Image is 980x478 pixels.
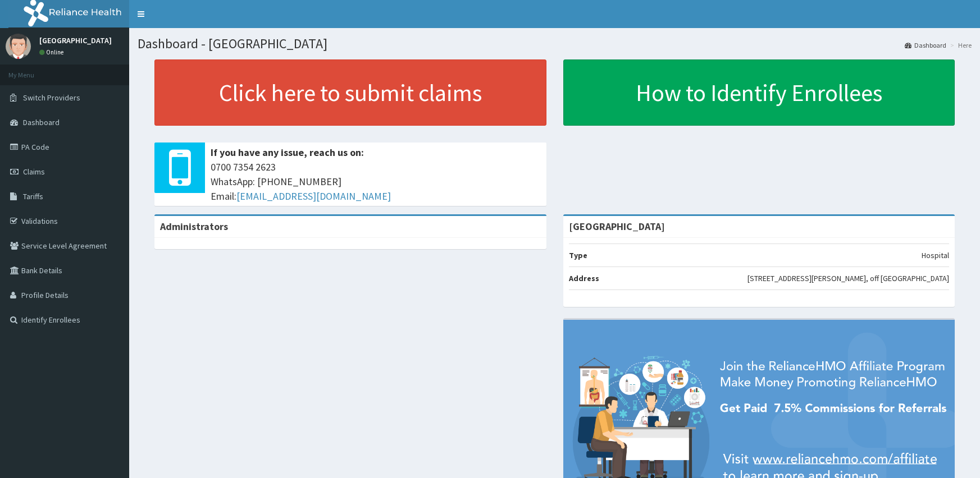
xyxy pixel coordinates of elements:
b: If you have any issue, reach us on: [211,146,364,159]
img: User Image [6,34,31,59]
h1: Dashboard - [GEOGRAPHIC_DATA] [138,36,972,51]
span: Switch Providers [23,93,80,103]
b: Address [569,273,599,283]
a: Click here to submit claims [154,59,546,126]
a: How to Identify Enrollees [563,59,955,126]
a: Dashboard [905,40,946,50]
span: 0700 7354 2623 WhatsApp: [PHONE_NUMBER] Email: [211,160,541,203]
a: [EMAIL_ADDRESS][DOMAIN_NAME] [236,190,391,203]
li: Here [947,40,972,50]
span: Tariffs [23,191,43,201]
span: Claims [23,167,45,177]
b: Administrators [160,220,228,233]
p: Hospital [922,250,949,261]
a: Online [39,48,66,56]
b: Type [569,250,587,260]
span: Dashboard [23,117,60,127]
strong: [GEOGRAPHIC_DATA] [569,220,665,233]
p: [GEOGRAPHIC_DATA] [39,36,112,44]
p: [STREET_ADDRESS][PERSON_NAME], off [GEOGRAPHIC_DATA] [747,273,949,284]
